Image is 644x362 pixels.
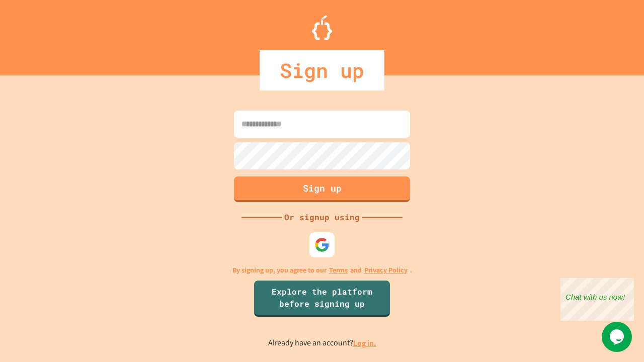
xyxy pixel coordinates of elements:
[329,265,348,276] a: Terms
[314,237,330,252] img: google-icon.svg
[312,15,332,40] img: Logo.svg
[602,322,634,352] iframe: chat widget
[353,338,376,348] a: Log in.
[282,211,362,223] div: Or signup using
[232,265,412,276] p: By signing up, you agree to our and .
[260,50,384,90] div: Sign up
[234,176,410,202] button: Sign up
[364,265,408,276] a: Privacy Policy
[254,281,390,317] a: Explore the platform before signing up
[268,337,376,349] p: Already have an account?
[560,278,634,321] iframe: chat widget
